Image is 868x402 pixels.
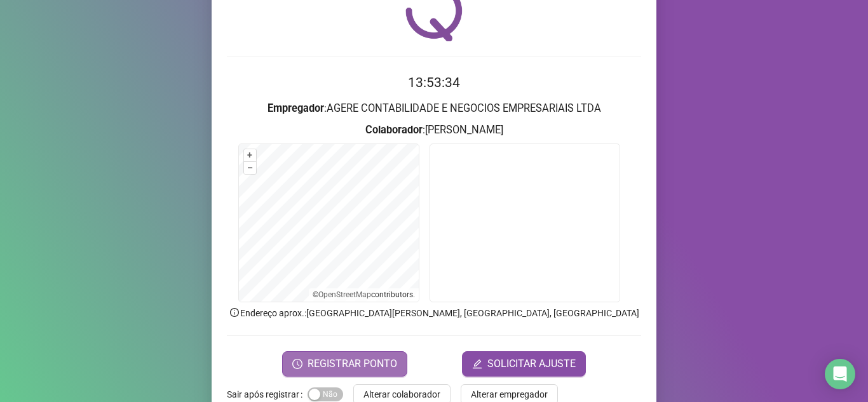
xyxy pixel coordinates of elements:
[229,307,240,318] span: info-circle
[244,162,256,174] button: –
[308,356,397,372] span: REGISTRAR PONTO
[365,124,423,136] strong: Colaborador
[472,359,482,369] span: edit
[268,102,324,114] strong: Empregador
[227,122,641,138] h3: : [PERSON_NAME]
[487,356,576,372] span: SOLICITAR AJUSTE
[282,351,407,377] button: REGISTRAR PONTO
[408,75,460,90] time: 13:53:34
[471,387,548,401] span: Alterar empregador
[313,290,415,299] li: © contributors.
[244,149,256,161] button: +
[227,100,641,117] h3: : AGERE CONTABILIDADE E NEGOCIOS EMPRESARIAIS LTDA
[292,359,302,369] span: clock-circle
[462,351,586,377] button: editSOLICITAR AJUSTE
[825,359,855,389] div: Open Intercom Messenger
[363,387,440,401] span: Alterar colaborador
[318,290,371,299] a: OpenStreetMap
[227,306,641,320] p: Endereço aprox. : [GEOGRAPHIC_DATA][PERSON_NAME], [GEOGRAPHIC_DATA], [GEOGRAPHIC_DATA]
